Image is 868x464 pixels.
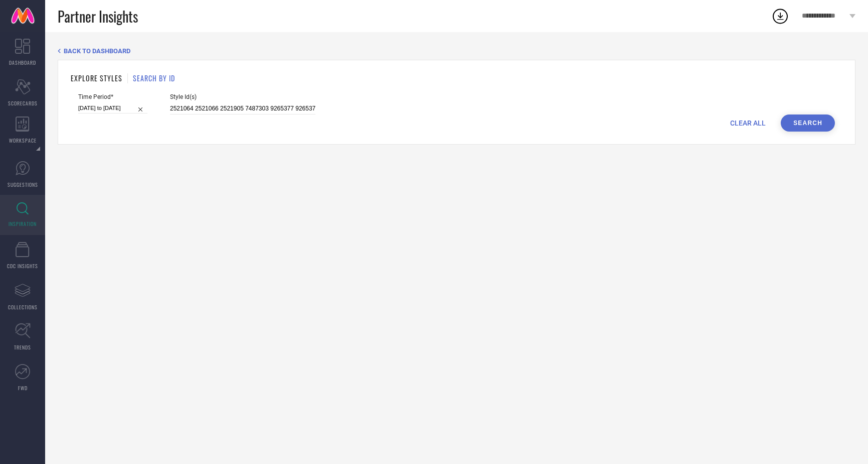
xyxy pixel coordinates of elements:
[8,303,38,311] span: COLLECTIONS
[7,262,38,270] span: CDC INSIGHTS
[9,59,36,66] span: DASHBOARD
[78,93,147,100] span: Time Period*
[9,220,37,227] span: INSPIRATION
[133,73,175,83] h1: SEARCH BY ID
[64,47,130,55] span: BACK TO DASHBOARD
[170,103,315,114] input: Enter comma separated style ids e.g. 12345, 67890
[78,103,147,113] input: Select time period
[781,114,835,132] button: Search
[58,6,138,27] span: Partner Insights
[8,99,38,107] span: SCORECARDS
[170,93,315,100] span: Style Id(s)
[58,47,855,55] div: Back TO Dashboard
[8,181,38,188] span: SUGGESTIONS
[730,119,766,127] span: CLEAR ALL
[14,343,31,351] span: TRENDS
[18,384,28,392] span: FWD
[771,7,789,25] div: Open download list
[9,137,37,144] span: WORKSPACE
[71,73,122,83] h1: EXPLORE STYLES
